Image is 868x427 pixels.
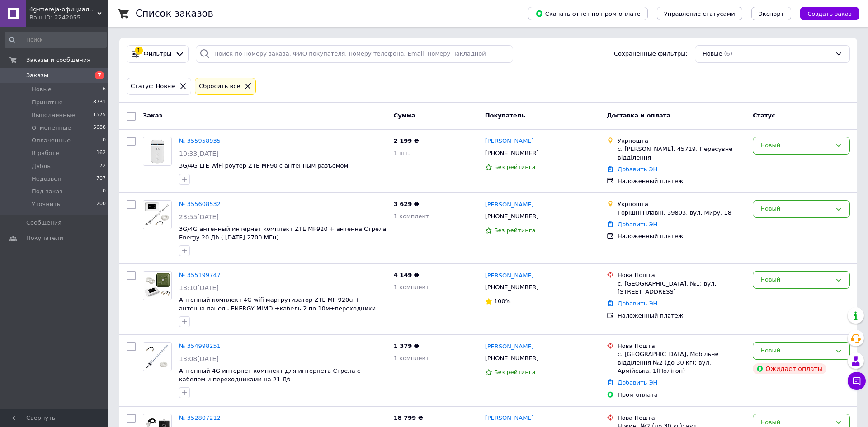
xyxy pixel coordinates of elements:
span: В работе [32,149,59,157]
div: Новый [760,346,831,356]
div: Наложенный платеж [618,177,745,185]
a: Фото товару [143,342,172,371]
a: [PERSON_NAME] [485,272,534,280]
span: Покупатель [485,112,525,119]
span: 1 комплект [394,355,429,361]
span: 7 [95,71,104,79]
div: Наложенный платеж [618,232,745,240]
span: Недозвон [32,175,61,183]
h1: Список заказов [136,8,213,19]
span: Выполненные [32,111,75,119]
a: Фото товару [143,271,172,300]
span: 1 шт. [394,150,410,156]
div: с. [GEOGRAPHIC_DATA], Мобільне відділення №2 (до 30 кг): вул. Армійська, 1(Полігон) [618,350,745,375]
span: Принятые [32,99,63,107]
a: 3G/4G LTE WiFi роутер ZTE MF90 с антенным разъемом [179,162,348,169]
span: 100% [494,298,511,305]
button: Экспорт [751,7,791,20]
a: № 355608532 [179,201,221,207]
div: Укрпошта [618,137,745,145]
a: Фото товару [143,200,172,229]
span: 23:55[DATE] [179,213,219,221]
span: 10:33[DATE] [179,150,219,157]
span: Доставка и оплата [607,112,670,119]
span: 162 [96,149,106,157]
span: (6) [724,50,732,57]
a: Антенный 4G интернет комплект для интернета Стрела с кабелем и переходниками на 21 Дб [179,367,360,383]
span: Экспорт [759,10,784,17]
span: Фильтры [144,50,172,58]
span: Сохраненные фильтры: [614,50,688,58]
div: Новый [760,275,831,285]
button: Чат с покупателем [848,372,866,390]
div: Нова Пошта [618,271,745,279]
a: 3G/4G антенный интернет комплект ZTE MF920 + антенна Стрела Energy 20 Дб ( [DATE]-2700 МГц) [179,225,386,241]
a: № 352807212 [179,414,221,421]
input: Поиск [5,32,107,48]
div: Ожидает оплаты [753,363,826,374]
span: Сумма [394,112,415,119]
div: Укрпошта [618,200,745,208]
div: с. [GEOGRAPHIC_DATA], №1: вул. [STREET_ADDRESS] [618,280,745,296]
input: Поиск по номеру заказа, ФИО покупателя, номеру телефона, Email, номеру накладной [196,45,513,63]
div: с. [PERSON_NAME], 45719, Пересувне відділення [618,145,745,161]
span: 0 [103,136,106,145]
a: [PERSON_NAME] [485,201,534,209]
span: Покупатели [26,234,63,242]
div: Статус: Новые [129,82,177,91]
span: Управление статусами [664,10,735,17]
span: Скачать отчет по пром-оплате [535,9,641,18]
span: Без рейтинга [494,369,536,375]
button: Управление статусами [657,7,742,20]
span: 5688 [93,124,106,132]
div: 1 [135,47,143,55]
span: Новые [32,85,52,94]
span: Заказы [26,71,48,80]
button: Создать заказ [800,7,859,20]
a: Создать заказ [791,10,859,17]
span: 1 комплект [394,213,429,220]
div: Пром-оплата [618,391,745,399]
a: № 354998251 [179,343,221,349]
a: № 355199747 [179,272,221,278]
span: Статус [753,112,775,119]
span: Создать заказ [807,10,852,17]
img: Фото товару [143,272,171,300]
span: Сообщения [26,219,61,227]
span: Уточнить [32,200,60,208]
span: 18:10[DATE] [179,284,219,291]
span: 1 379 ₴ [394,343,419,349]
a: [PERSON_NAME] [485,137,534,145]
div: Сбросить все [197,82,242,91]
button: Скачать отчет по пром-оплате [528,7,648,20]
span: 707 [96,175,106,183]
span: [PHONE_NUMBER] [485,355,539,361]
span: [PHONE_NUMBER] [485,150,539,156]
span: [PHONE_NUMBER] [485,213,539,220]
a: [PERSON_NAME] [485,343,534,351]
img: Фото товару [143,201,171,229]
a: № 355958935 [179,137,221,144]
span: [PHONE_NUMBER] [485,284,539,291]
span: Новые [703,50,722,58]
span: 4 149 ₴ [394,272,419,278]
div: Наложенный платеж [618,312,745,320]
div: Горішні Плавні, 39803, вул. Миру, 18 [618,209,745,217]
span: Оплаченные [32,136,71,145]
div: Ваш ID: 2242055 [29,14,108,22]
span: Без рейтинга [494,164,536,170]
span: Заказ [143,112,162,119]
span: 8731 [93,99,106,107]
img: Фото товару [143,343,171,371]
span: 18 799 ₴ [394,414,423,421]
span: Отмененные [32,124,71,132]
a: Фото товару [143,137,172,166]
span: 4g-mereja-официальный дилер компаний Vodafone, Kyivstar, Lifecell [29,5,97,14]
a: Антенный комплект 4G wifi маргрутизатор ZTE MF 920u + антенна панель ENERGY MIMO +кабель 2 по 10м... [179,296,376,312]
span: 6 [103,85,106,94]
span: 1 комплект [394,284,429,291]
div: Новый [760,141,831,150]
